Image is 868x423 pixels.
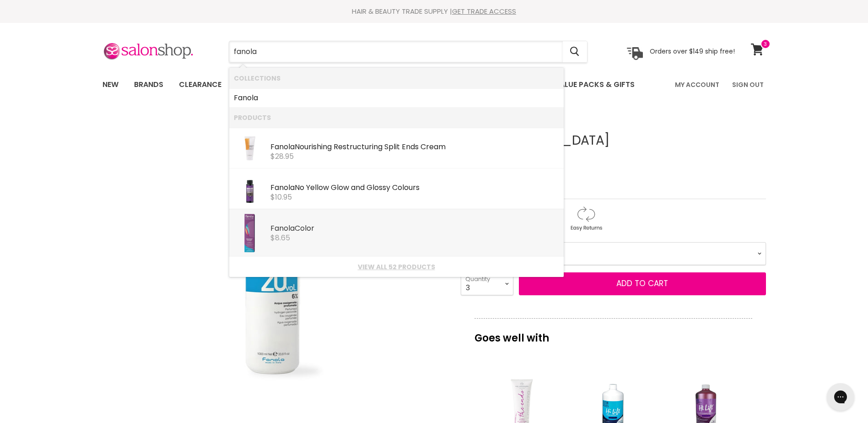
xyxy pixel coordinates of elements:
a: My Account [669,75,725,94]
iframe: Gorgias live chat messenger [822,380,859,414]
div: Nourishing Restructuring Split Ends Cream [270,143,559,152]
nav: Main [91,71,777,98]
li: View All [229,256,564,277]
a: Sign Out [727,75,769,94]
b: Fanola [270,223,295,233]
span: $8.65 [270,233,290,243]
b: Fanola [234,92,258,103]
img: Fanola_20No_20Yellow_20Glow_20and_20Glossy_20_20_20T02.webp [234,173,266,205]
input: Search [229,41,563,62]
li: Products: Fanola No Yellow Glow and Glossy Colours [229,168,564,209]
b: Fanola [270,182,295,193]
a: View all 52 products [234,263,559,271]
ul: Main menu [96,71,656,98]
a: GET TRADE ACCESS [452,6,516,16]
span: $28.95 [270,151,294,162]
img: Untitled_1080x1080px_1080x1080px_-2023-06-20T081229.733_1080x_897e9269-924b-4a01-87c4-29bf93a72b0... [234,132,266,164]
a: New [96,75,125,94]
button: Search [563,41,587,62]
b: Fanola [270,141,295,152]
a: Value Packs & Gifts [548,75,642,94]
li: Products [229,107,564,128]
p: Orders over $149 ship free! [650,47,735,55]
a: Brands [127,75,170,94]
a: Clearance [172,75,228,94]
form: Product [229,41,588,63]
li: Collections: Fanola [229,88,564,108]
span: $10.95 [270,192,292,202]
div: No Yellow Glow and Glossy Colours [270,184,559,193]
img: Fanola-color_astuccio_200x_14908867-d754-4691-ae94-9ff3793b331f.webp [244,214,255,252]
div: Color [270,224,559,234]
li: Collections [229,68,564,88]
li: Products: Fanola Nourishing Restructuring Split Ends Cream [229,128,564,168]
div: HAIR & BEAUTY TRADE SUPPLY | [91,7,777,16]
li: Products: Fanola Color [229,209,564,256]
